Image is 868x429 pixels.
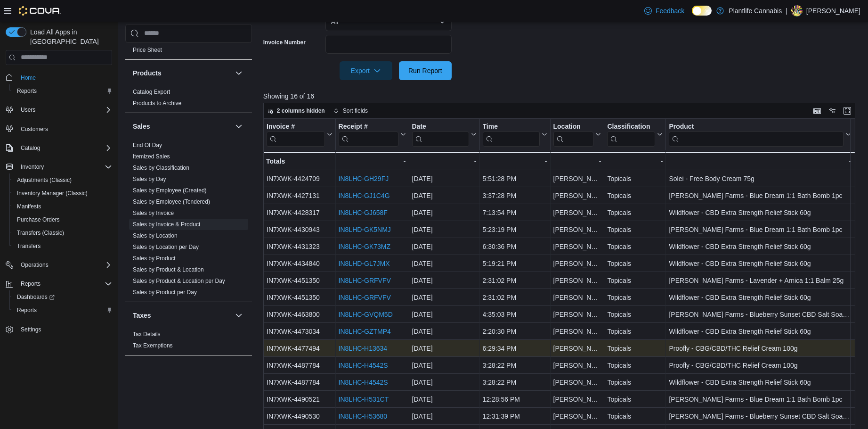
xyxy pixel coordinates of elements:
[607,258,663,269] div: Topicals
[412,309,476,320] div: [DATE]
[133,46,162,53] span: Price Sheet
[133,288,197,296] span: Sales by Product per Day
[133,99,181,106] a: Products to Archive
[133,164,189,171] span: Sales by Classification
[13,305,41,316] a: Reports
[21,163,44,171] span: Inventory
[806,5,860,16] p: [PERSON_NAME]
[2,322,116,336] button: Settings
[607,326,663,337] div: Topicals
[2,277,116,290] button: Reports
[412,173,476,184] div: [DATE]
[17,278,112,289] span: Reports
[656,6,684,16] span: Feedback
[133,243,199,250] a: Sales by Location per Day
[133,209,174,216] a: Sales by Invoice
[13,291,112,303] span: Dashboards
[553,275,601,286] div: [PERSON_NAME]
[641,1,688,20] a: Feedback
[263,39,306,46] label: Invoice Number
[2,141,116,155] button: Catalog
[338,175,389,182] a: IN8LHC-GH29FJ
[338,396,389,403] a: IN8LHC-H531CT
[669,309,851,320] div: [PERSON_NAME] Farms - Blueberry Sunset CBD Salt Soak 500g
[669,326,851,337] div: Wildflower - CBD Extra Strength Relief Stick 60g
[669,258,851,269] div: Wildflower - CBD Extra Strength Relief Stick 60g
[13,188,91,199] a: Inventory Manager (Classic)
[133,277,225,284] a: Sales by Product & Location per Day
[133,209,174,216] span: Sales by Invoice
[669,122,844,146] div: Product
[125,86,252,112] div: Products
[482,190,547,201] div: 3:37:28 PM
[669,207,851,218] div: Wildflower - CBD Extra Strength Relief Stick 60g
[125,328,252,355] div: Taxes
[482,275,547,286] div: 2:31:02 PM
[13,85,112,97] span: Reports
[133,310,151,320] h3: Taxes
[17,259,112,271] span: Operations
[669,275,851,286] div: [PERSON_NAME] Farms - Lavender + Arnica 1:1 Balm 25g
[338,294,390,301] a: IN8LHC-GRFVFV
[553,377,601,388] div: [PERSON_NAME]
[412,122,469,131] div: Date
[133,342,173,348] a: Tax Exemptions
[266,156,333,167] div: Totals
[21,326,41,333] span: Settings
[412,122,476,146] button: Date
[482,326,547,337] div: 2:20:30 PM
[267,360,333,371] div: IN7XWK-4487784
[399,61,452,80] button: Run Report
[669,377,851,388] div: Wildflower - CBD Extra Strength Relief Stick 60g
[338,156,406,167] div: -
[267,207,333,218] div: IN7XWK-4428317
[553,156,601,167] div: -
[607,224,663,235] div: Topicals
[13,201,45,212] a: Manifests
[13,85,41,97] a: Reports
[133,187,207,193] a: Sales by Employee (Created)
[553,122,593,146] div: Location
[133,310,231,320] button: Taxes
[17,161,48,173] button: Inventory
[412,377,476,388] div: [DATE]
[482,411,547,422] div: 12:31:39 PM
[233,309,244,321] button: Taxes
[553,411,601,422] div: [PERSON_NAME]
[133,141,162,148] span: End Of Day
[553,241,601,252] div: [PERSON_NAME]
[267,343,333,354] div: IN7XWK-4477494
[669,394,851,405] div: [PERSON_NAME] Farms - Blue Dream 1:1 Bath Bomb 1pc
[133,164,189,171] a: Sales by Classification
[133,88,170,95] a: Catalog Export
[338,362,388,369] a: IN8LHC-H4542S
[264,105,329,116] button: 2 columns hidden
[17,72,112,83] span: Home
[482,377,547,388] div: 3:28:22 PM
[17,104,39,115] button: Users
[133,88,170,95] span: Catalog Export
[607,343,663,354] div: Topicals
[9,84,116,98] button: Reports
[827,105,838,116] button: Display options
[692,16,692,16] span: Dark Mode
[17,104,112,115] span: Users
[267,258,333,269] div: IN7XWK-4434840
[553,224,601,235] div: [PERSON_NAME]
[669,156,851,167] div: -
[13,291,58,303] a: Dashboards
[133,152,170,160] span: Itemized Sales
[125,139,252,301] div: Sales
[133,198,210,205] a: Sales by Employee (Tendered)
[133,266,204,272] a: Sales by Product & Location
[21,261,49,269] span: Operations
[267,292,333,303] div: IN7XWK-4451350
[482,360,547,371] div: 3:28:22 PM
[17,259,52,271] button: Operations
[21,106,35,114] span: Users
[267,122,325,146] div: Invoice #
[482,207,547,218] div: 7:13:54 PM
[233,120,244,132] button: Sales
[19,6,61,16] img: Cova
[133,341,173,349] span: Tax Exemptions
